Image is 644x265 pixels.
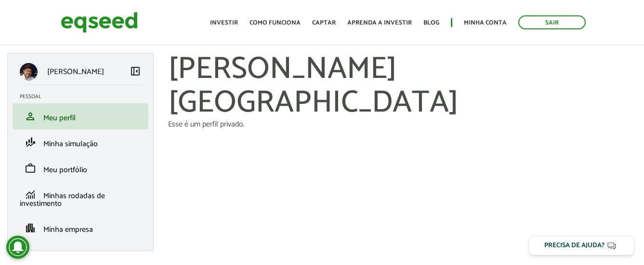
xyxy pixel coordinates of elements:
span: apartment [25,222,36,234]
a: Investir [210,20,238,26]
span: person [25,111,36,122]
span: monitoring [25,189,36,200]
span: left_panel_close [130,65,141,77]
li: Minhas rodadas de investimento [13,181,148,215]
a: Minha conta [464,20,507,26]
p: [PERSON_NAME] [47,67,104,76]
h2: Pessoal [20,94,148,100]
img: EqSeed [61,10,138,35]
span: Minhas rodadas de investimento [20,189,105,210]
div: Esse é um perfil privado. [168,121,637,128]
span: Minha simulação [43,138,98,151]
a: workMeu portfólio [20,163,141,174]
span: finance_mode [25,137,36,148]
a: apartmentMinha empresa [20,222,141,234]
span: work [25,163,36,174]
a: Como funciona [250,20,301,26]
a: Blog [423,20,439,26]
span: Minha empresa [43,223,93,236]
a: Sair [518,15,586,29]
li: Meu perfil [13,103,148,129]
li: Minha empresa [13,215,148,241]
a: Captar [312,20,336,26]
h1: [PERSON_NAME] [GEOGRAPHIC_DATA] [168,53,637,121]
li: Meu portfólio [13,155,148,181]
a: Aprenda a investir [347,20,412,26]
a: monitoringMinhas rodadas de investimento [20,189,141,208]
span: Meu portfólio [43,164,87,177]
a: Colapsar menu [130,65,141,79]
a: personMeu perfil [20,111,141,122]
span: Meu perfil [43,112,76,125]
a: finance_modeMinha simulação [20,137,141,148]
li: Minha simulação [13,129,148,155]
